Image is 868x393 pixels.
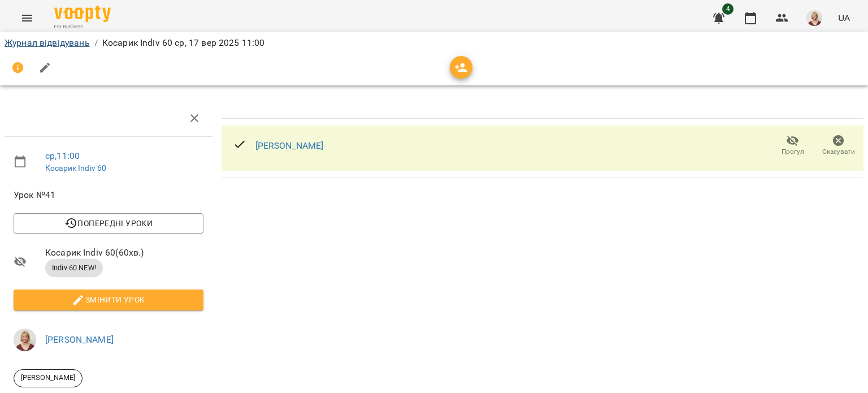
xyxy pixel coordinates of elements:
img: b6bf6b059c2aeaed886fa5ba7136607d.jpg [14,329,36,351]
span: Змінити урок [23,293,194,306]
a: Журнал відвідувань [5,37,90,48]
img: Voopty Logo [54,6,111,22]
div: [PERSON_NAME] [14,369,83,387]
a: Косарик Indiv 60 [45,163,106,172]
span: Косарик Indiv 60 ( 60 хв. ) [45,246,203,260]
span: Урок №41 [14,188,203,202]
button: Menu [14,5,41,32]
nav: breadcrumb [5,36,863,50]
span: [PERSON_NAME] [14,373,82,383]
span: Indiv 60 NEW! [45,263,103,273]
span: For Business [54,23,111,31]
img: b6bf6b059c2aeaed886fa5ba7136607d.jpg [806,10,822,26]
button: Попередні уроки [14,213,203,234]
button: UA [834,7,854,28]
a: ср , 11:00 [45,150,80,161]
span: UA [838,12,850,24]
button: Змінити урок [14,290,203,310]
span: 4 [722,3,734,15]
button: Скасувати [815,130,861,162]
button: Прогул [770,130,815,162]
li: / [94,36,98,50]
span: Прогул [782,147,804,157]
a: [PERSON_NAME] [255,140,324,151]
span: Попередні уроки [23,217,194,230]
span: Скасувати [822,147,855,157]
a: [PERSON_NAME] [45,334,114,345]
p: Косарик Indiv 60 ср, 17 вер 2025 11:00 [102,36,265,50]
